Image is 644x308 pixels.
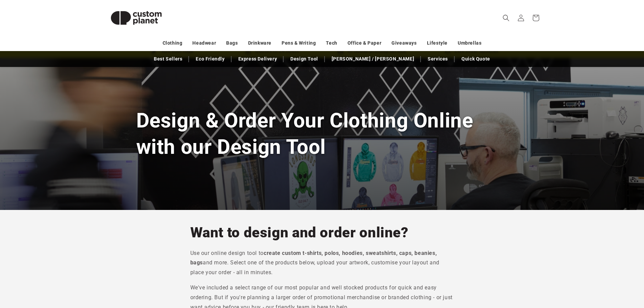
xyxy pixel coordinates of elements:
[235,53,281,65] a: Express Delivery
[610,276,644,308] iframe: Chat Widget
[190,250,437,266] strong: create custom t-shirts, polos, hoodies, sweatshirts, caps, beanies, bags
[328,53,418,65] a: [PERSON_NAME] / [PERSON_NAME]
[326,37,337,49] a: Tech
[348,37,381,49] a: Office & Paper
[192,53,228,65] a: Eco Friendly
[102,3,170,33] img: Custom Planet
[192,37,216,49] a: Headwear
[282,37,316,49] a: Pens & Writing
[391,37,416,49] a: Giveaways
[248,37,271,49] a: Drinkware
[427,37,448,49] a: Lifestyle
[163,37,183,49] a: Clothing
[226,37,238,49] a: Bags
[150,53,186,65] a: Best Sellers
[424,53,451,65] a: Services
[136,108,508,160] h1: Design & Order Your Clothing Online with our Design Tool
[190,223,454,242] h2: Want to design and order online?
[458,37,481,49] a: Umbrellas
[499,10,514,25] summary: Search
[458,53,494,65] a: Quick Quote
[190,248,454,278] p: Use our online design tool to and more. Select one of the products below, upload your artwork, cu...
[287,53,321,65] a: Design Tool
